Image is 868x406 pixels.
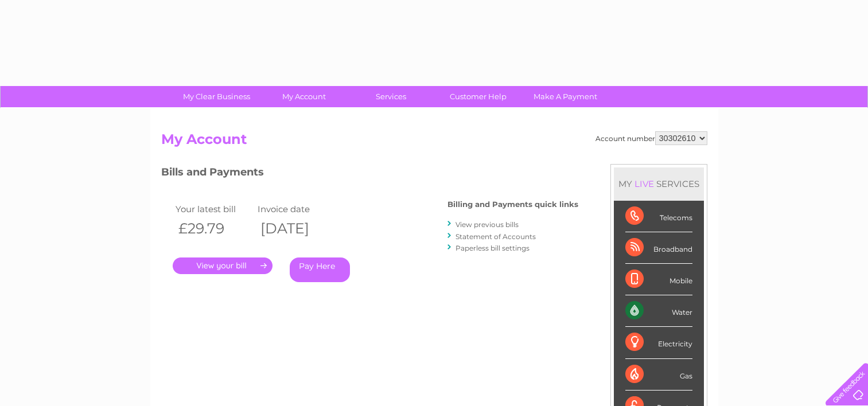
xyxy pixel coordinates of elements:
[344,86,438,107] a: Services
[161,164,578,184] h3: Bills and Payments
[173,257,273,274] a: .
[632,178,656,189] div: LIVE
[161,131,707,153] h2: My Account
[456,232,536,241] a: Statement of Accounts
[173,201,255,217] td: Your latest bill
[625,327,692,358] div: Electricity
[290,257,350,282] a: Pay Here
[255,217,337,240] th: [DATE]
[625,264,692,295] div: Mobile
[255,201,337,217] td: Invoice date
[625,201,692,232] div: Telecoms
[173,217,255,240] th: £29.79
[518,86,613,107] a: Make A Payment
[256,86,351,107] a: My Account
[625,295,692,327] div: Water
[625,359,692,391] div: Gas
[169,86,264,107] a: My Clear Business
[614,167,704,200] div: MY SERVICES
[431,86,526,107] a: Customer Help
[456,244,530,252] a: Paperless bill settings
[456,220,519,229] a: View previous bills
[595,131,707,145] div: Account number
[625,232,692,264] div: Broadband
[447,200,578,209] h4: Billing and Payments quick links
